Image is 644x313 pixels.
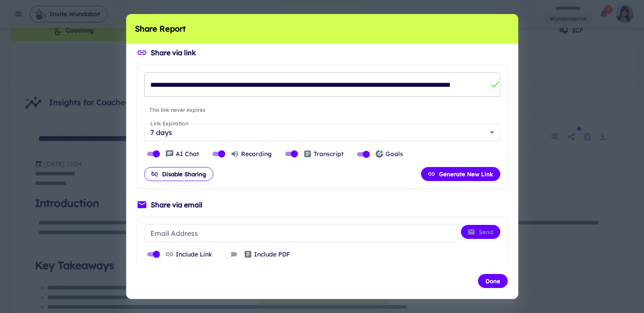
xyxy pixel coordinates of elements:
[144,167,213,181] button: Disable Sharing
[144,103,500,117] span: This link never expires
[478,274,508,288] button: Done
[386,149,403,159] p: Goals
[126,14,518,44] h2: Share Report
[314,149,343,159] p: Transcript
[151,47,196,58] h6: Share via link
[144,124,500,141] div: 7 days
[176,249,212,259] p: Include Link
[151,199,202,210] h6: Share via email
[150,120,188,127] label: Link Expiration
[241,149,272,159] p: Recording
[176,149,199,159] p: AI Chat
[254,249,290,259] p: Include PDF
[486,76,499,93] span: Copy link
[421,167,500,181] button: Generate New Link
